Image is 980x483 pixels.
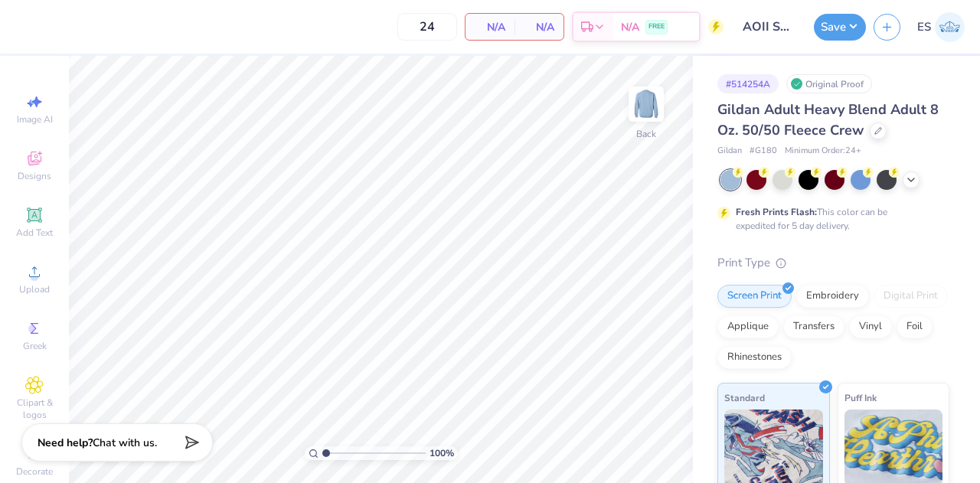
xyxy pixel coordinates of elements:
button: Save [814,14,866,41]
input: – – [397,13,457,41]
span: Clipart & logos [8,397,61,421]
span: FREE [648,21,665,32]
span: Decorate [16,465,53,478]
img: Back [631,89,661,119]
span: N/A [524,19,554,35]
span: Image AI [17,113,53,126]
div: Back [636,127,656,141]
div: # 514254A [717,74,779,93]
div: Digital Print [874,285,948,308]
div: Embroidery [796,285,869,308]
span: Chat with us. [93,436,157,450]
span: # G180 [750,145,777,158]
span: Gildan Adult Heavy Blend Adult 8 Oz. 50/50 Fleece Crew [717,100,939,139]
strong: Need help? [38,436,93,450]
span: 100 % [430,446,454,460]
div: Foil [897,315,933,338]
img: Elizabeth Smith [935,12,965,42]
div: This color can be expedited for 5 day delivery. [736,205,924,233]
div: Transfers [783,315,844,338]
span: Upload [19,283,50,295]
span: Puff Ink [844,390,877,406]
span: Designs [18,170,51,182]
span: N/A [621,19,639,35]
span: Minimum Order: 24 + [785,145,861,158]
a: ES [917,12,965,42]
div: Original Proof [786,74,872,93]
span: Gildan [717,145,742,158]
span: Standard [724,390,765,406]
span: N/A [475,19,505,35]
div: Applique [717,315,779,338]
span: Greek [23,340,47,352]
div: Vinyl [849,315,892,338]
div: Print Type [717,254,949,272]
div: Screen Print [717,285,792,308]
strong: Fresh Prints Flash: [736,206,817,218]
input: Untitled Design [731,11,806,42]
span: Add Text [16,227,53,239]
div: Rhinestones [717,346,792,369]
span: ES [917,18,931,36]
